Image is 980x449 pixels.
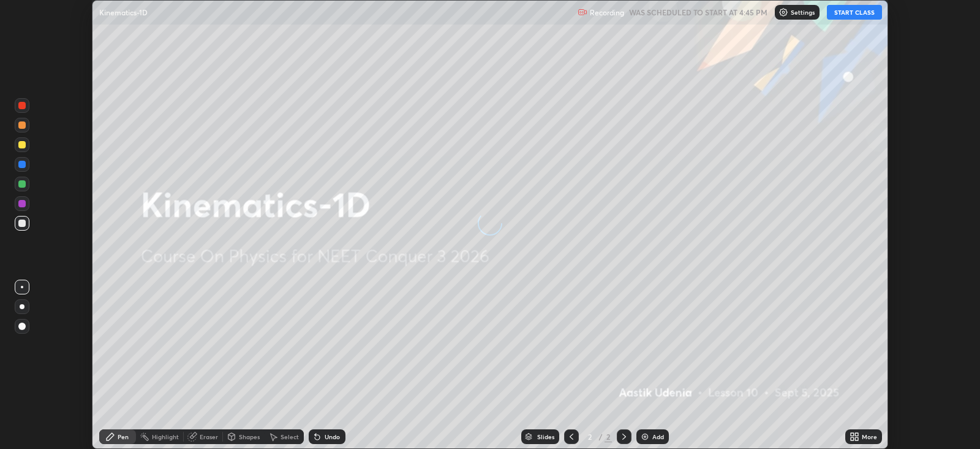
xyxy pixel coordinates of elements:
p: Kinematics-1D [99,7,148,17]
div: Undo [325,434,340,440]
div: Highlight [152,434,179,440]
div: More [862,434,877,440]
div: Select [281,434,299,440]
div: / [598,433,602,440]
img: class-settings-icons [778,7,788,17]
button: START CLASS [827,5,882,20]
p: Recording [590,8,624,17]
img: recording.375f2c34.svg [578,7,587,17]
div: Eraser [200,434,218,440]
div: Pen [118,434,129,440]
div: 2 [584,433,596,440]
div: 2 [605,431,612,442]
h5: WAS SCHEDULED TO START AT 4:45 PM [629,7,767,18]
div: Slides [537,434,554,440]
img: add-slide-button [640,432,650,442]
div: Add [652,434,664,440]
p: Settings [791,9,815,15]
div: Shapes [239,434,260,440]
